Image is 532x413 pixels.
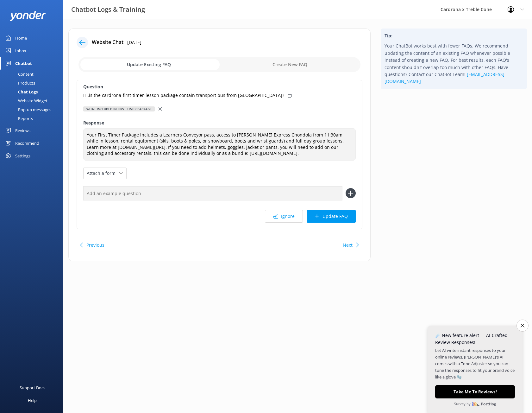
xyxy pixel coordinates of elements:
div: What included in first timer package [83,106,155,111]
button: Ignore [265,210,303,223]
p: Your ChatBot works best with fewer FAQs. We recommend updating the content of an existing FAQ whe... [385,42,523,85]
div: Recommend [15,137,39,149]
a: Products [4,79,63,87]
button: Update FAQ [307,210,356,223]
a: Pop-up messages [4,105,63,114]
p: [DATE] [127,39,141,46]
a: Website Widget [4,96,63,105]
div: Chat Logs [4,87,38,96]
div: Home [15,32,27,44]
div: Reports [4,114,33,123]
label: Response [83,119,356,126]
div: Help [28,394,37,407]
img: yonder-white-logo.png [9,11,46,21]
div: Support Docs [20,381,45,394]
h4: Website Chat [92,38,123,47]
textarea: Your First Timer Package includes a Learners Conveyor pass, access to [PERSON_NAME] Express Chond... [83,128,356,161]
a: Chat Logs [4,87,63,96]
h4: Tip: [385,32,523,39]
div: Chatbot [15,57,32,70]
div: Inbox [15,44,26,57]
div: Products [4,79,35,87]
label: Question [83,83,356,90]
div: Reviews [15,124,30,137]
p: Hi,is the cardrona-first-timer-lesson package contain transport bus from [GEOGRAPHIC_DATA]? [83,92,284,99]
button: Previous [86,239,104,251]
div: Website Widget [4,96,47,105]
div: Pop-up messages [4,105,51,114]
a: Content [4,70,63,79]
span: Attach a form [87,170,119,177]
button: Next [343,239,353,251]
div: Settings [15,149,30,162]
h3: Chatbot Logs & Training [71,4,145,15]
input: Add an example question [83,186,342,200]
a: Reports [4,114,63,123]
div: Content [4,70,34,79]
